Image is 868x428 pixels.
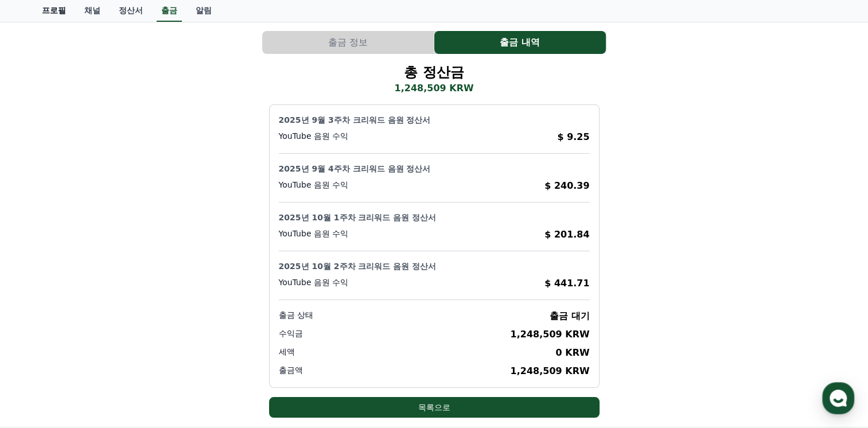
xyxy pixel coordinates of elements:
a: 설정 [148,333,220,361]
p: 출금 대기 [550,309,590,323]
span: 홈 [36,350,43,359]
p: YouTube 음원 수익 [279,277,349,290]
a: 홈 [3,333,76,361]
p: 2025년 9월 4주차 크리워드 음원 정산서 [279,163,590,174]
p: 0 KRW [555,346,589,360]
p: YouTube 음원 수익 [279,179,349,193]
button: 출금 내역 [434,31,606,54]
p: 2025년 10월 1주차 크리워드 음원 정산서 [279,212,590,223]
p: $ 240.39 [544,179,589,193]
button: 목록으로 [269,397,600,418]
p: $ 441.71 [544,277,589,290]
span: 대화 [105,351,119,360]
p: 세액 [279,346,295,360]
p: 출금액 [279,364,303,378]
p: $ 9.25 [557,130,589,144]
p: $ 201.84 [544,228,589,242]
h2: 총 정산금 [394,63,473,81]
p: 1,248,509 KRW [510,364,589,378]
p: 2025년 9월 3주차 크리워드 음원 정산서 [279,114,590,126]
p: 1,248,509 KRW [394,81,473,95]
p: 수익금 [279,328,303,341]
p: YouTube 음원 수익 [279,130,349,144]
p: YouTube 음원 수익 [279,228,349,242]
button: 출금 정보 [262,31,434,54]
span: 설정 [177,350,191,359]
p: 2025년 10월 2주차 크리워드 음원 정산서 [279,260,590,272]
p: 1,248,509 KRW [510,328,589,341]
a: 대화 [76,333,148,361]
p: 출금 상태 [279,309,313,323]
